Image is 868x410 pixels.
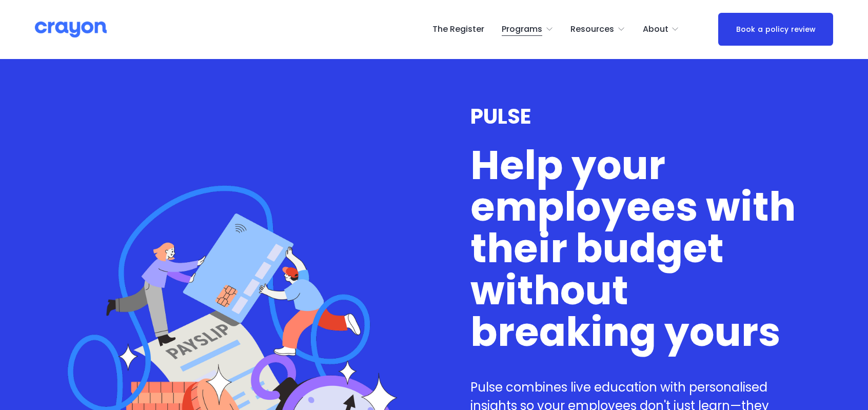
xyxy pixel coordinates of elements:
[35,21,107,38] img: Crayon
[470,145,800,353] h1: Help your employees with their budget without breaking yours
[432,21,484,37] a: The Register
[502,22,542,37] span: Programs
[570,21,625,37] a: folder dropdown
[643,21,680,37] a: folder dropdown
[570,22,614,37] span: Resources
[470,105,800,128] h3: PULSE
[643,22,668,37] span: About
[718,13,833,46] a: Book a policy review
[502,21,554,37] a: folder dropdown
